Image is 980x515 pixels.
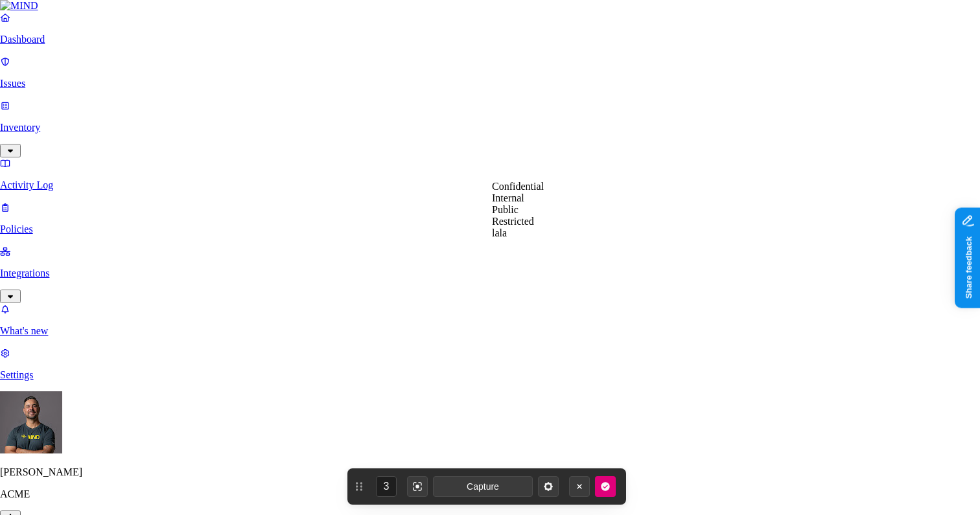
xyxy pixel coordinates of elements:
[492,216,534,227] span: Restricted
[492,192,524,203] span: Internal
[492,204,519,215] span: Public
[492,181,544,192] span: Confidential
[492,227,507,238] span: lala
